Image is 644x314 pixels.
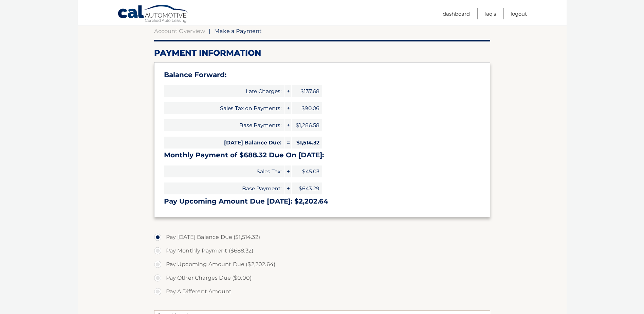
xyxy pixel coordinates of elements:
span: Make a Payment [214,28,262,34]
span: $643.29 [292,182,322,194]
h2: Payment Information [154,48,490,58]
a: FAQ's [484,8,496,19]
label: Pay [DATE] Balance Due ($1,514.32) [154,230,490,244]
span: Sales Tax on Payments: [164,102,284,114]
span: Late Charges: [164,85,284,97]
span: $1,514.32 [292,137,322,149]
span: Base Payment: [164,182,284,194]
span: $1,286.58 [292,119,322,131]
span: Base Payments: [164,119,284,131]
span: Sales Tax: [164,165,284,177]
a: Logout [511,8,527,19]
span: + [284,182,291,194]
a: Cal Automotive [117,4,189,24]
span: $137.68 [292,85,322,97]
span: [DATE] Balance Due: [164,137,284,149]
h3: Balance Forward: [164,71,480,79]
span: | [209,28,210,34]
span: + [284,85,291,97]
h3: Monthly Payment of $688.32 Due On [DATE]: [164,151,480,159]
label: Pay Upcoming Amount Due ($2,202.64) [154,258,490,271]
span: $45.03 [292,165,322,177]
a: Account Overview [154,28,205,34]
span: $90.06 [292,102,322,114]
span: + [284,119,291,131]
span: = [284,137,291,149]
label: Pay Monthly Payment ($688.32) [154,244,490,258]
h3: Pay Upcoming Amount Due [DATE]: $2,202.64 [164,197,480,206]
span: + [284,102,291,114]
label: Pay A Different Amount [154,285,490,298]
label: Pay Other Charges Due ($0.00) [154,271,490,285]
a: Dashboard [443,8,470,19]
span: + [284,165,291,177]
